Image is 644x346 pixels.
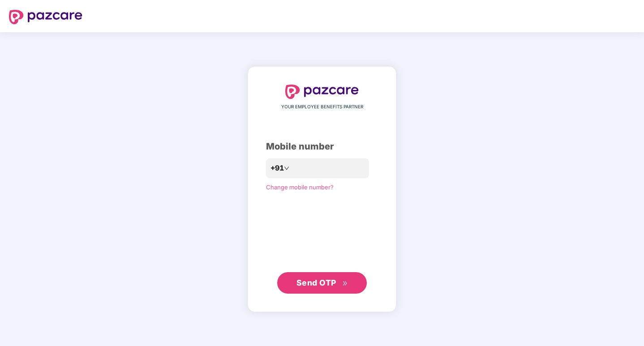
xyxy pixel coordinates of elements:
[270,162,284,174] span: +91
[9,10,82,24] img: logo
[277,272,367,294] button: Send OTPdouble-right
[266,184,334,191] a: Change mobile number?
[342,281,348,286] span: double-right
[266,140,378,154] div: Mobile number
[285,85,359,99] img: logo
[281,103,363,111] span: YOUR EMPLOYEE BENEFITS PARTNER
[284,166,289,171] span: down
[296,278,336,287] span: Send OTP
